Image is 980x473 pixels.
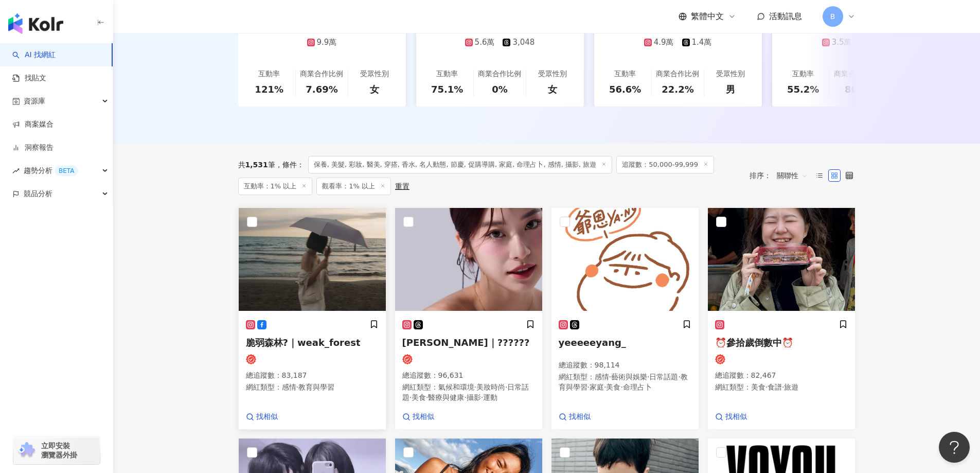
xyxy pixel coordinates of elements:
span: 感情 [282,383,296,391]
span: 保養, 美髮, 彩妝, 醫美, 穿搭, 香水, 名人動態, 節慶, 促購導購, 家庭, 命理占卜, 感情, 攝影, 旅遊 [308,156,612,173]
a: searchAI 找網紅 [12,50,56,60]
span: 1,531 [245,161,268,169]
p: 總追蹤數 ： 82,467 [715,371,848,381]
a: 找相似 [402,412,434,422]
span: · [464,393,466,401]
div: 重置 [395,182,409,190]
span: · [587,383,590,391]
span: 藝術與娛樂 [611,373,647,381]
span: 攝影 [467,393,481,401]
p: 網紅類型 ： [246,382,379,393]
span: ⏰參拾歲倒數中⏰ [715,337,793,348]
span: 立即安裝 瀏覽器外掛 [41,441,77,460]
a: 找相似 [246,412,278,422]
img: logo [8,13,63,34]
div: 互動率 [614,69,636,79]
div: 3.5萬 [832,37,852,48]
div: 互動率 [436,69,458,79]
div: 商業合作比例 [300,69,343,79]
div: 80% [845,83,867,96]
div: 女 [548,83,557,96]
div: BETA [55,166,78,176]
span: yeeeeeyang_ [559,337,626,348]
div: 121% [255,83,283,96]
div: 商業合作比例 [834,69,877,79]
span: 脆弱森林?｜weak_forest [246,337,361,348]
a: KOL Avatar[PERSON_NAME]｜??????總追蹤數：96,631網紅類型：氣候和環境·美妝時尚·日常話題·美食·醫療與健康·攝影·運動找相似 [395,207,543,430]
span: 追蹤數：50,000-99,999 [616,156,714,173]
a: KOL Avatar⏰參拾歲倒數中⏰總追蹤數：82,467網紅類型：美食·食譜·旅遊找相似 [707,207,856,430]
span: 活動訊息 [769,11,802,21]
span: 日常話題 [649,373,678,381]
span: 關聯性 [777,167,808,184]
span: · [647,373,649,381]
span: 美食 [751,383,765,391]
span: · [678,373,680,381]
div: 受眾性別 [716,69,745,79]
span: 運動 [483,393,497,401]
span: 日常話題 [402,383,529,401]
span: 教育與學習 [298,383,334,391]
div: 受眾性別 [538,69,567,79]
span: · [426,393,428,401]
div: 9.9萬 [317,37,337,48]
div: 56.6% [609,83,641,96]
span: · [505,383,507,391]
p: 網紅類型 ： [715,382,848,393]
span: 食譜 [768,383,782,391]
a: 商案媒合 [12,119,54,130]
div: 55.2% [787,83,819,96]
div: 互動率 [792,69,814,79]
span: 資源庫 [24,90,45,113]
span: B [830,11,835,22]
a: 洞察報告 [12,143,54,153]
div: 22.2% [662,83,693,96]
span: 旅遊 [784,383,798,391]
span: 美食 [606,383,620,391]
span: 美食 [412,393,426,401]
div: 1.4萬 [692,37,712,48]
div: 75.1% [431,83,463,96]
a: 找相似 [715,412,747,422]
div: 商業合作比例 [478,69,521,79]
span: 美妝時尚 [476,383,505,391]
div: 排序： [750,167,813,184]
span: 找相似 [569,412,591,422]
span: 找相似 [413,412,434,422]
span: · [782,383,784,391]
div: 受眾性別 [360,69,389,79]
span: [PERSON_NAME]｜?????? [402,337,530,348]
span: 教育與學習 [559,373,688,391]
div: 男 [726,83,735,96]
span: 繁體中文 [691,11,724,22]
p: 網紅類型 ： [559,372,691,392]
div: 3,048 [512,37,534,48]
div: 女 [370,83,379,96]
div: 商業合作比例 [656,69,699,79]
img: KOL Avatar [708,208,855,311]
img: chrome extension [16,442,37,459]
div: 互動率 [258,69,280,79]
img: KOL Avatar [239,208,386,311]
a: 找相似 [559,412,591,422]
span: 找相似 [256,412,278,422]
span: 命理占卜 [623,383,652,391]
span: · [609,373,611,381]
iframe: Help Scout Beacon - Open [939,432,970,463]
p: 總追蹤數 ： 83,187 [246,371,379,381]
span: rise [12,167,20,174]
span: · [409,393,412,401]
div: 7.69% [306,83,337,96]
span: 感情 [595,373,609,381]
img: KOL Avatar [551,208,699,311]
p: 總追蹤數 ： 96,631 [402,371,535,381]
a: KOL Avatar脆弱森林?｜weak_forest總追蹤數：83,187網紅類型：感情·教育與學習找相似 [238,207,386,430]
span: 家庭 [590,383,604,391]
span: · [481,393,483,401]
p: 總追蹤數 ： 98,114 [559,360,691,371]
div: 0% [492,83,508,96]
span: · [620,383,622,391]
span: 觀看率：1% 以上 [316,178,391,195]
span: 醫療與健康 [428,393,464,401]
span: 趨勢分析 [24,159,78,182]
